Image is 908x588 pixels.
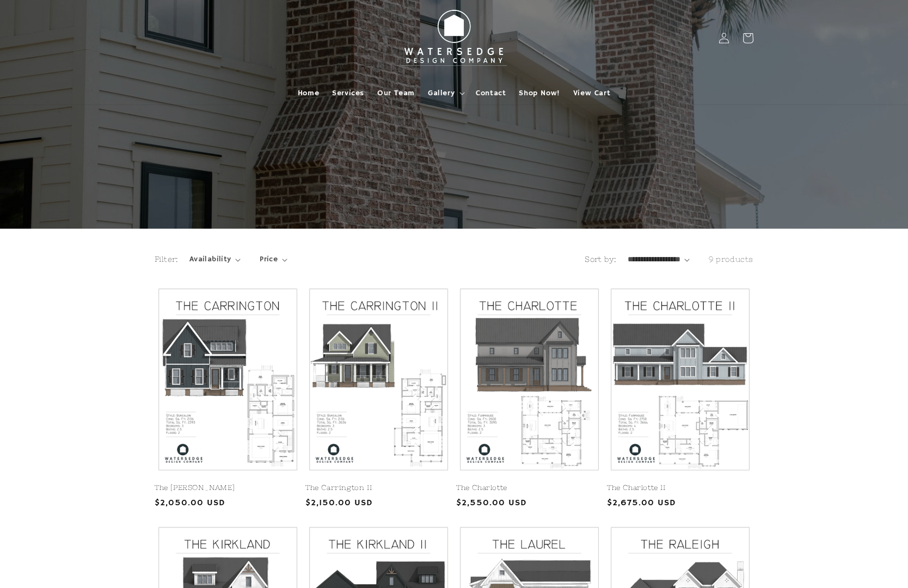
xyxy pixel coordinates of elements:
[260,254,287,265] summary: Price
[709,255,753,264] span: 9 products
[189,254,241,265] summary: Availability (0 selected)
[469,82,512,105] a: Contact
[512,82,566,105] a: Shop Now!
[155,254,179,265] h2: Filter:
[476,88,506,98] span: Contact
[519,88,560,98] span: Shop Now!
[305,483,452,493] a: The Carrington II
[298,88,319,98] span: Home
[573,88,610,98] span: View Cart
[428,88,455,98] span: Gallery
[377,88,415,98] span: Our Team
[326,82,371,105] a: Services
[189,254,231,265] span: Availability
[155,483,301,493] a: The [PERSON_NAME]
[456,483,603,493] a: The Charlotte
[421,82,469,105] summary: Gallery
[332,88,364,98] span: Services
[291,82,326,105] a: Home
[607,483,753,493] a: The Charlotte II
[567,82,617,105] a: View Cart
[394,4,514,72] img: Watersedge Design Co
[260,254,278,265] span: Price
[585,255,616,264] label: Sort by:
[371,82,421,105] a: Our Team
